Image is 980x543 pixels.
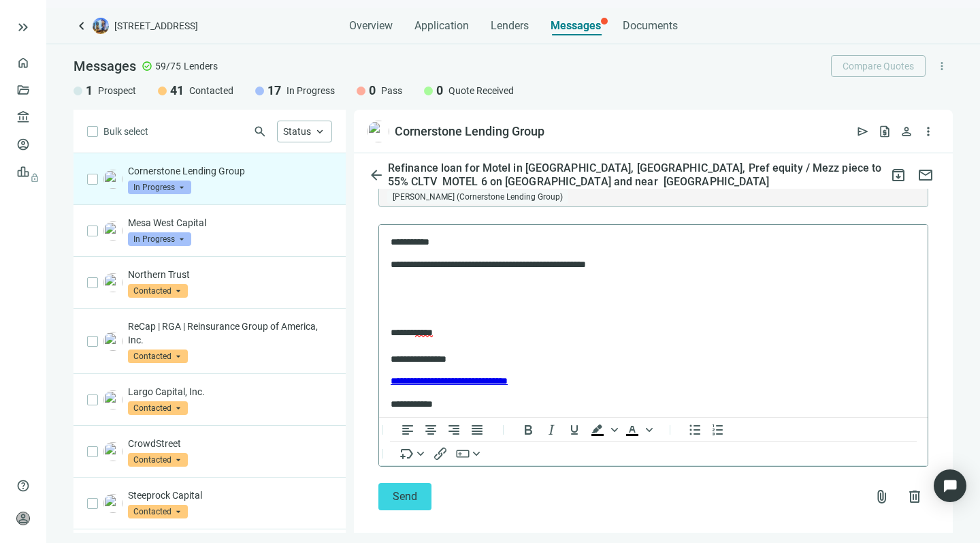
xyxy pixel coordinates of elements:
[170,82,184,99] span: 41
[419,421,442,437] button: Align center
[16,479,30,493] span: help
[868,483,896,510] button: attach_file
[623,19,678,33] span: Documents
[128,350,188,363] span: Contacted
[465,421,489,437] button: Justify
[878,125,892,138] span: request_quote
[491,19,529,33] span: Lenders
[396,445,429,461] button: Insert merge tag
[103,332,122,351] img: 8f46ff4e-3980-47c9-8f89-c6462f6ea58f
[128,268,332,281] p: Northern Trust
[395,123,544,140] div: Cornerstone Lending Group
[586,422,620,438] div: Background color Black
[896,121,917,142] button: person
[436,82,443,99] span: 0
[103,390,122,409] img: ad199841-5f66-478c-8a8b-680a2c0b1db9
[381,84,402,97] span: Pass
[414,19,469,33] span: Application
[103,442,122,461] img: fb0dc0c6-b5d2-45fb-a310-cf5bdd72d288
[114,19,198,33] span: [STREET_ADDRESS]
[128,284,188,298] span: Contacted
[287,84,335,97] span: In Progress
[349,19,393,33] span: Overview
[103,221,122,241] img: 14d66f2c-a895-4f18-9017-7896cf467d4c
[16,512,30,525] span: person
[387,190,568,204] span: Madeline Simonian (Cornerstone Lending Group)
[103,170,122,189] img: f3f17009-5499-4fdb-ae24-b4f85919d8eb
[393,190,563,204] span: [PERSON_NAME] (Cornerstone Lending Group)
[98,84,136,97] span: Prospect
[551,19,601,32] span: Messages
[936,60,948,72] span: more_vert
[93,18,109,34] img: deal-logo
[128,232,191,246] span: In Progress
[253,125,267,138] span: search
[314,125,326,138] span: keyboard_arrow_up
[103,273,122,292] img: 779e677a-c513-4bc7-b9c0-398d2f3fe968
[184,59,218,73] span: Lenders
[917,167,934,183] span: mail
[396,421,419,437] button: Align left
[128,385,332,399] p: Largo Capital, Inc.
[621,422,655,438] div: Text color Black
[852,121,874,142] button: send
[885,161,912,189] button: archive
[128,164,332,178] p: Cornerstone Lending Group
[917,121,939,142] button: more_vert
[155,59,181,73] span: 59/75
[900,125,913,138] span: person
[901,483,928,510] button: delete
[890,167,906,183] span: archive
[831,55,926,77] button: Compare Quotes
[189,84,233,97] span: Contacted
[267,82,281,99] span: 17
[283,126,311,137] span: Status
[379,225,928,417] iframe: Rich Text Area
[128,437,332,450] p: CrowdStreet
[448,84,514,97] span: Quote Received
[367,121,389,142] img: f3f17009-5499-4fdb-ae24-b4f85919d8eb
[128,505,188,518] span: Contacted
[540,421,563,437] button: Italic
[906,488,923,505] span: delete
[931,55,953,77] button: more_vert
[128,320,332,347] p: ReCap | RGA | Reinsurance Group of America, Inc.
[706,421,730,437] button: Numbered list
[368,167,385,183] span: arrow_back
[563,421,586,437] button: Underline
[128,181,191,194] span: In Progress
[128,401,188,415] span: Contacted
[934,469,966,502] div: Open Intercom Messenger
[103,494,122,513] img: 1fb16b91-cf24-4e00-9c97-cf1bf21d4a04
[128,216,332,230] p: Mesa West Capital
[86,82,93,99] span: 1
[856,125,870,138] span: send
[683,421,706,437] button: Bullet list
[103,124,148,139] span: Bulk select
[874,121,896,142] button: request_quote
[128,488,332,502] p: Steeprock Capital
[15,19,31,35] button: keyboard_double_arrow_right
[921,125,935,138] span: more_vert
[393,490,417,503] span: Send
[128,453,188,467] span: Contacted
[369,82,376,99] span: 0
[378,483,431,510] button: Send
[442,421,465,437] button: Align right
[367,161,385,189] button: arrow_back
[73,58,136,74] span: Messages
[912,161,939,189] button: mail
[429,445,452,461] button: Insert/edit link
[874,488,890,505] span: attach_file
[73,18,90,34] a: keyboard_arrow_left
[142,61,152,72] span: check_circle
[385,161,885,189] div: Refinance loan for Motel in [GEOGRAPHIC_DATA], [GEOGRAPHIC_DATA], Pref equity / Mezz piece to 55%...
[517,421,540,437] button: Bold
